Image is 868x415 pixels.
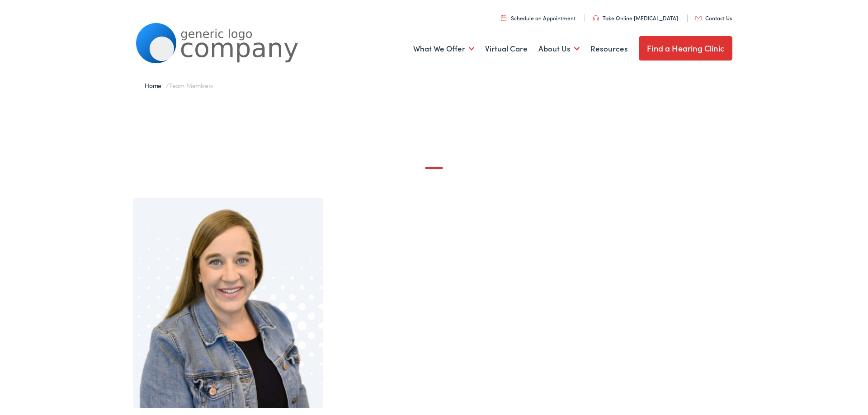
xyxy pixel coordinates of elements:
span: Team Members [169,81,213,90]
img: utility icon [501,15,506,21]
a: Find a Hearing Clinic [639,36,732,61]
span: / [145,81,213,90]
a: About Us [538,32,580,65]
img: utility icon [695,16,702,20]
a: Schedule an Appointment [501,14,576,22]
a: Home [145,81,166,90]
a: Virtual Care [485,32,528,65]
a: What We Offer [413,32,474,65]
a: Resources [590,32,628,65]
img: utility icon [593,15,599,21]
a: Take Online [MEDICAL_DATA] [593,14,678,22]
a: Contact Us [695,14,732,22]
